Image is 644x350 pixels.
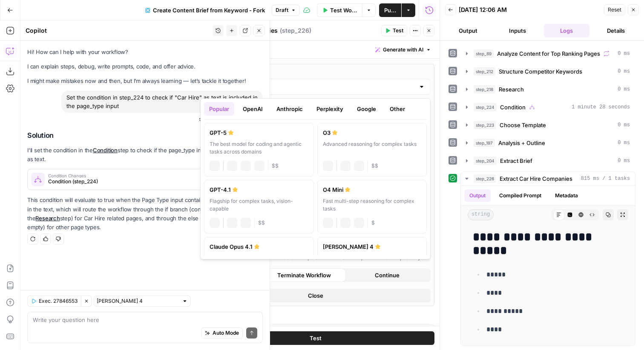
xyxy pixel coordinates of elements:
[323,242,422,251] div: [PERSON_NAME] 4
[618,85,630,93] span: 0 ms
[352,102,381,116] button: Google
[200,289,431,302] button: Close
[618,68,630,75] span: 0 ms
[498,139,545,147] span: Analysis + Outline
[27,196,263,232] p: This condition will evaluate to true when the Page Type input contains "Car Hire" anywhere in the...
[474,121,496,129] span: step_223
[323,254,422,270] div: Hybrid reasoning: fast answers or deep thinking
[461,65,635,78] button: 0 ms
[140,3,270,17] button: Create Content Brief from Keyword - Fork
[618,157,630,165] span: 0 ms
[97,297,178,305] input: Claude Sonnet 4
[383,46,423,54] span: Generate with AI
[461,154,635,168] button: 0 ms
[474,174,496,183] span: step_226
[258,219,265,227] span: Cost tier
[210,254,308,270] div: Powerful model for complex and writing tasks
[474,157,497,165] span: step_204
[385,102,410,116] button: Other
[474,85,495,94] span: step_218
[608,6,621,14] span: Reset
[461,186,635,345] div: 815 ms / 1 tasks
[372,44,434,55] button: Generate with AI
[204,102,234,116] button: Popular
[27,62,263,71] p: I can explain steps, debug, write prompts, code, and offer advice.
[461,172,635,185] button: 815 ms / 1 tasks
[201,327,243,339] button: Auto Mode
[210,197,308,213] div: Flagship for complex tasks, vision-capable
[371,219,375,227] span: Cost tier
[330,6,357,14] span: Test Workflow
[499,85,524,94] span: Research
[276,6,288,14] span: Draft
[210,140,308,156] div: The best model for coding and agentic tasks across domains
[323,185,422,194] div: O4 Mini
[461,100,635,114] button: 1 minute 28 seconds
[618,139,630,147] span: 0 ms
[35,215,60,222] a: Research
[48,174,220,178] span: Condition Changes
[371,162,378,170] span: Cost tier
[375,271,400,279] span: Continue
[210,128,308,137] div: GPT-5
[27,146,263,164] p: I'll set the condition in the step to check if the page_type input contains "Car Hire" as text.
[27,296,81,307] button: Exec. 27846553
[317,3,362,17] button: Test Workflow
[271,102,308,116] button: Anthropic
[48,178,220,185] span: Condition (step_224)
[308,291,323,300] span: Close
[238,102,268,116] button: OpenAI
[213,329,239,337] span: Auto Mode
[618,50,630,57] span: 0 ms
[461,83,635,96] button: 0 ms
[216,83,415,91] input: Select a model
[277,271,331,279] span: Terminate Workflow
[500,157,532,165] span: Extract Brief
[153,6,265,14] span: Create Content Brief from Keyword - Fork
[604,4,625,15] button: Reset
[311,102,348,116] button: Perplexity
[500,121,546,129] span: Choose Template
[272,5,300,16] button: Draft
[550,189,583,202] button: Metadata
[210,242,308,251] div: Claude Opus 4.1
[39,297,78,305] span: Exec. 27846553
[210,185,308,194] div: GPT-4.1
[468,209,494,220] span: string
[191,41,440,58] div: Write your prompt
[27,48,263,57] p: Hi! How can I help with your workflow?
[474,67,495,76] span: step_212
[461,136,635,150] button: 0 ms
[196,114,263,125] button: Restore from Checkpoint
[379,3,401,17] button: Publish
[280,26,311,35] span: ( step_226 )
[474,103,497,111] span: step_224
[93,147,118,154] a: Condition
[500,103,526,111] span: Condition
[474,139,495,147] span: step_197
[500,174,572,183] span: Extract Car Hire Companies
[544,24,590,37] button: Logs
[464,189,491,202] button: Output
[200,68,431,76] label: AI Model
[27,77,263,85] p: I might make mistakes now and then, but I’m always learning — let’s tackle it together!
[26,26,210,35] div: Copilot
[61,91,263,113] div: Set the condition in step_224 to check if "Car Hire" as text is included in the page_type input
[323,128,422,137] div: O3
[572,103,630,111] span: 1 minute 28 seconds
[581,175,630,182] span: 815 ms / 1 tasks
[272,162,279,170] span: Cost tier
[461,47,635,60] button: 0 ms
[310,334,322,342] span: Test
[384,6,396,14] span: Publish
[497,49,600,58] span: Analyze Content for Top Ranking Pages
[196,313,434,322] label: System Prompt
[593,24,639,37] button: Details
[494,189,546,202] button: Compiled Prompt
[618,121,630,129] span: 0 ms
[323,140,422,156] div: Advanced reasoning for complex tasks
[27,131,263,139] h2: Solution
[381,25,407,36] button: Test
[196,331,434,345] button: Test
[346,268,429,282] button: Continue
